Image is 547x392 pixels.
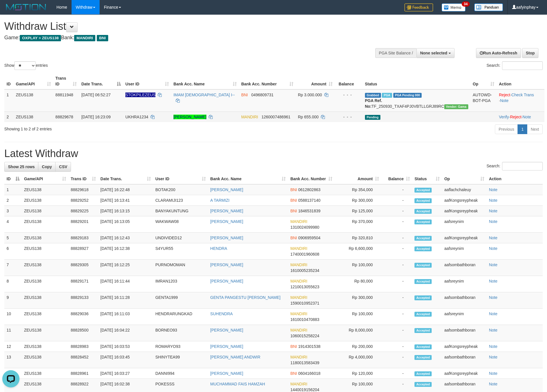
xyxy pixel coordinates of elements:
[489,246,497,251] a: Note
[4,352,22,368] td: 13
[173,115,206,119] a: [PERSON_NAME]
[55,162,71,172] a: CSV
[210,295,281,300] a: GENTA PANGESTU [PERSON_NAME]
[487,162,543,170] label: Search:
[442,309,487,325] td: aafsreynim
[22,216,68,233] td: ZEUS138
[68,341,98,352] td: 88828983
[241,93,248,97] span: BNI
[382,93,392,98] span: Marked by aafsreyleap
[335,368,381,379] td: Rp 120,000
[153,206,208,216] td: BANYAKUNTUNG
[4,174,22,184] th: ID: activate to sort column descending
[335,233,381,243] td: Rp 320,810
[442,243,487,260] td: aafsreynim
[98,341,153,352] td: [DATE] 16:03:53
[442,184,487,195] td: aaflachchaleuy
[210,311,233,316] a: SUHENDRA
[471,73,497,89] th: Op: activate to sort column ascending
[298,344,321,349] span: Copy 1914301538 to clipboard
[22,352,68,368] td: ZEUS138
[381,341,412,352] td: -
[512,93,534,97] a: Check Trans
[381,276,412,292] td: -
[4,61,48,70] label: Show entries
[125,93,156,97] span: Nama rekening ada tanda titik/strip, harap diedit
[123,73,171,89] th: User ID: activate to sort column ascending
[22,233,68,243] td: ZEUS138
[22,341,68,352] td: ZEUS138
[153,184,208,195] td: BOTAK200
[98,174,153,184] th: Date Trans.: activate to sort column ascending
[393,93,422,98] span: PGA Pending
[290,317,319,322] span: Copy 1610010470883 to clipboard
[68,233,98,243] td: 88829183
[68,243,98,260] td: 88828927
[489,219,497,224] a: Note
[22,184,68,195] td: ZEUS138
[81,93,110,97] span: [DATE] 06:52:27
[489,187,497,192] a: Note
[98,292,153,309] td: [DATE] 16:11:28
[518,124,527,134] a: 1
[298,187,321,192] span: Copy 0612802863 to clipboard
[4,195,22,206] td: 2
[98,206,153,216] td: [DATE] 16:13:15
[210,279,243,283] a: [PERSON_NAME]
[98,233,153,243] td: [DATE] 16:12:43
[210,371,243,376] a: [PERSON_NAME]
[290,268,319,273] span: Copy 1610005235234 to clipboard
[497,111,544,122] td: · ·
[4,233,22,243] td: 5
[13,73,53,89] th: Game/API: activate to sort column ascending
[4,260,22,276] td: 7
[414,312,432,317] span: Accepted
[471,89,497,112] td: AUTOWD-BOT-PGA
[210,382,265,386] a: MUCHAMMAD FAIS HAMZAH
[4,162,38,172] a: Show 25 rows
[522,115,531,119] a: Note
[298,209,321,213] span: Copy 1846531839 to clipboard
[98,216,153,233] td: [DATE] 16:13:05
[125,115,148,119] span: UKHRA1234
[210,344,243,349] a: [PERSON_NAME]
[68,276,98,292] td: 88829171
[97,35,108,41] span: BNI
[442,174,487,184] th: Op: activate to sort column ascending
[474,3,503,11] img: panduan.png
[22,276,68,292] td: ZEUS138
[412,174,442,184] th: Status: activate to sort column ascending
[98,243,153,260] td: [DATE] 16:12:38
[381,260,412,276] td: -
[2,2,19,19] button: Open LiveChat chat widget
[298,371,321,376] span: Copy 0604166018 to clipboard
[290,209,297,213] span: BNI
[153,233,208,243] td: UNDIVIDED12
[22,174,68,184] th: Game/API: activate to sort column ascending
[22,368,68,379] td: ZEUS138
[442,325,487,341] td: aafsombathboran
[74,35,95,41] span: MANDIRI
[4,73,13,89] th: ID
[4,3,48,11] img: MOTION_logo.png
[68,352,98,368] td: 88828452
[502,61,543,70] input: Search:
[4,276,22,292] td: 8
[22,195,68,206] td: ZEUS138
[4,206,22,216] td: 3
[489,355,497,359] a: Note
[499,93,510,97] a: Reject
[4,124,224,132] div: Showing 1 to 2 of 2 entries
[210,219,243,224] a: [PERSON_NAME]
[171,73,239,89] th: Bank Acc. Name: activate to sort column ascending
[527,124,543,134] a: Next
[290,387,319,392] span: Copy 1440019156204 to clipboard
[442,195,487,206] td: aafKongsreypheak
[489,198,497,203] a: Note
[414,198,432,203] span: Accepted
[241,115,258,119] span: MANDIRI
[381,325,412,341] td: -
[210,262,243,267] a: [PERSON_NAME]
[79,73,123,89] th: Date Trans.: activate to sort column descending
[4,89,13,112] td: 1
